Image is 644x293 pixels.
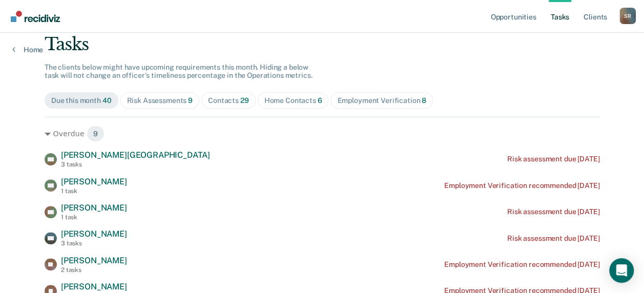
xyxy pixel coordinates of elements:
span: [PERSON_NAME] [61,203,127,213]
div: Open Intercom Messenger [609,258,634,283]
div: 3 tasks [61,161,210,168]
span: [PERSON_NAME] [61,282,127,291]
div: Risk assessment due [DATE] [507,207,599,216]
span: [PERSON_NAME][GEOGRAPHIC_DATA] [61,150,210,160]
div: 2 tasks [61,266,127,274]
div: 1 task [61,214,127,221]
div: Risk assessment due [DATE] [507,234,599,243]
div: Home Contacts [264,96,322,105]
a: Home [12,45,43,54]
div: Contacts [208,96,249,105]
span: 9 [87,125,105,142]
button: Profile dropdown button [619,8,636,24]
div: Employment Verification [337,96,426,105]
div: Employment Verification recommended [DATE] [444,260,599,269]
span: 6 [318,96,322,104]
span: 29 [240,96,249,104]
div: 3 tasks [61,240,127,247]
span: The clients below might have upcoming requirements this month. Hiding a below task will not chang... [45,63,313,80]
span: 40 [102,96,112,104]
span: 8 [422,96,426,104]
div: Employment Verification recommended [DATE] [444,181,599,190]
span: [PERSON_NAME] [61,256,127,265]
div: Overdue 9 [45,125,599,142]
div: Tasks [45,34,599,55]
img: Recidiviz [11,11,60,22]
div: Risk Assessments [127,96,193,105]
div: 1 task [61,187,127,195]
span: [PERSON_NAME] [61,177,127,186]
span: 9 [188,96,193,104]
div: Due this month [51,96,112,105]
div: S R [619,8,636,24]
div: Risk assessment due [DATE] [507,155,599,163]
span: [PERSON_NAME] [61,229,127,239]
